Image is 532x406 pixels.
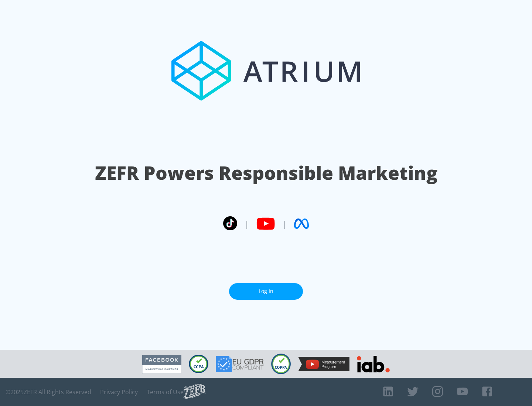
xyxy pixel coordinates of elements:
img: CCPA Compliant [189,355,208,373]
a: Terms of Use [147,388,184,396]
h1: ZEFR Powers Responsible Marketing [95,160,437,186]
img: Facebook Marketing Partner [142,355,181,374]
img: IAB [357,356,390,372]
span: | [282,218,287,229]
img: YouTube Measurement Program [298,357,349,371]
a: Privacy Policy [100,388,138,396]
span: | [245,218,249,229]
img: GDPR Compliant [216,356,264,372]
img: COPPA Compliant [271,354,291,374]
a: Log In [229,283,303,300]
span: © 2025 ZEFR All Rights Reserved [6,388,91,396]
